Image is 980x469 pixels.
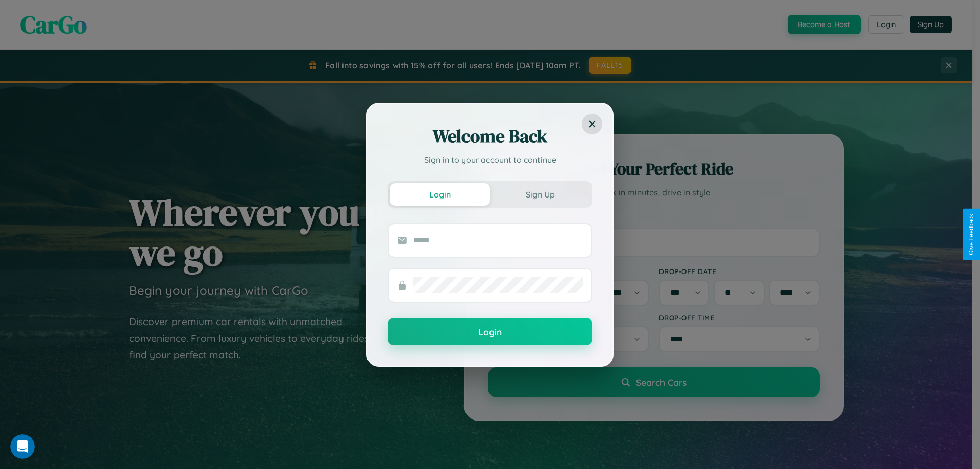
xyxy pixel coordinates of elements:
[388,124,592,149] h2: Welcome Back
[390,183,490,206] button: Login
[10,434,35,459] iframe: Intercom live chat
[388,318,592,345] button: Login
[968,214,975,255] div: Give Feedback
[490,183,590,206] button: Sign Up
[388,154,592,166] p: Sign in to your account to continue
